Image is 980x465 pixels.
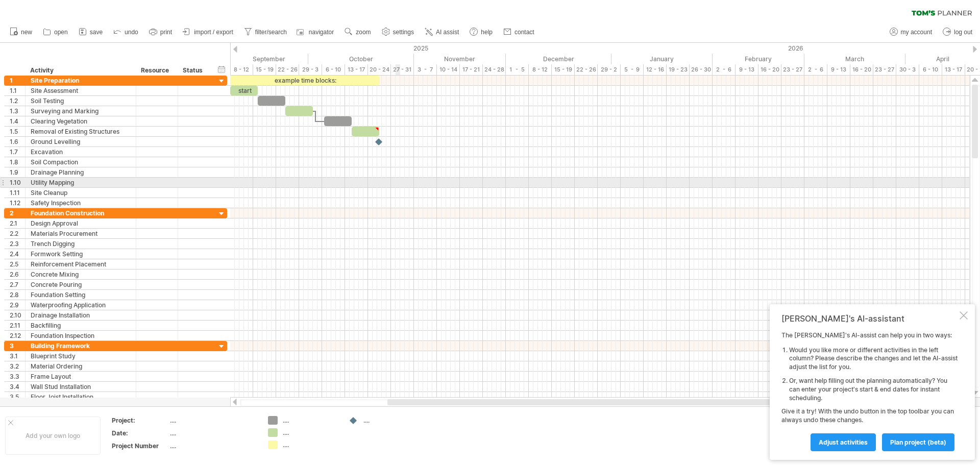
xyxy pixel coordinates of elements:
div: Removal of Existing Structures [31,127,131,136]
a: plan project (beta) [882,433,954,451]
div: 1.2 [10,96,25,106]
span: log out [954,29,972,36]
span: contact [514,29,534,36]
a: help [467,26,496,39]
div: Clearing Vegetation [31,116,131,126]
div: March 2026 [804,54,905,64]
div: .... [283,440,338,449]
div: 1.1 [10,86,25,95]
div: Concrete Mixing [31,270,131,279]
div: 1.6 [10,137,25,146]
div: September 2025 [207,54,308,64]
div: Resource [141,65,172,76]
a: zoom [342,26,374,39]
div: The [PERSON_NAME]'s AI-assist can help you in two ways: Give it a try! With the undo button in th... [781,331,958,451]
div: 2.7 [10,280,25,289]
span: save [90,29,103,36]
div: 3.5 [10,392,25,402]
div: 23 - 27 [781,64,804,75]
div: 3.3 [10,372,25,381]
div: 19 - 23 [667,64,690,75]
div: 27 - 31 [391,64,414,75]
div: 17 - 21 [460,64,483,75]
div: 1.12 [10,198,25,208]
div: October 2025 [308,54,414,64]
div: 6 - 10 [919,64,942,75]
a: log out [940,26,975,39]
span: plan project (beta) [890,438,946,446]
div: Safety Inspection [31,198,131,208]
div: 1.10 [10,178,25,187]
a: navigator [295,26,337,39]
div: 1 - 5 [506,64,529,75]
a: print [146,26,175,39]
div: 1.7 [10,147,25,157]
div: Date: [112,429,168,437]
div: 23 - 27 [873,64,896,75]
span: Adjust activities [819,438,868,446]
div: 1.9 [10,167,25,177]
span: open [54,29,68,36]
div: 20 - 24 [368,64,391,75]
div: 1.4 [10,116,25,126]
div: 1.8 [10,157,25,167]
span: filter/search [255,29,287,36]
a: save [76,26,106,39]
div: 22 - 26 [276,64,299,75]
div: 9 - 13 [827,64,850,75]
div: 2.2 [10,229,25,238]
div: Floor Joist Installation [31,392,131,402]
div: Status [183,65,205,76]
span: undo [125,29,138,36]
div: 13 - 17 [942,64,965,75]
div: 2.9 [10,300,25,310]
div: 29 - 3 [299,64,322,75]
div: Trench Digging [31,239,131,249]
div: Site Assessment [31,86,131,95]
li: Would you like more or different activities in the left column? Please describe the changes and l... [789,346,958,372]
a: undo [111,26,141,39]
div: 1.11 [10,188,25,198]
div: 10 - 14 [437,64,460,75]
div: 29 - 2 [598,64,621,75]
div: Project: [112,416,168,425]
div: 3.4 [10,382,25,391]
div: Backfilling [31,321,131,330]
div: 24 - 28 [483,64,506,75]
div: Excavation [31,147,131,157]
span: AI assist [436,29,459,36]
div: 2 - 6 [713,64,736,75]
div: Drainage Planning [31,167,131,177]
div: Drainage Installation [31,310,131,320]
div: 2 [10,208,25,218]
span: settings [393,29,414,36]
div: .... [283,428,338,437]
div: .... [363,416,419,425]
div: Utility Mapping [31,178,131,187]
div: 2.4 [10,249,25,259]
span: my account [901,29,932,36]
a: new [7,26,35,39]
div: .... [170,416,256,425]
span: zoom [356,29,371,36]
a: filter/search [241,26,290,39]
div: 3 - 7 [414,64,437,75]
div: Add your own logo [5,417,101,455]
a: settings [379,26,417,39]
div: December 2025 [506,54,611,64]
div: [PERSON_NAME]'s AI-assistant [781,313,958,324]
div: November 2025 [414,54,506,64]
div: 2.11 [10,321,25,330]
div: Soil Compaction [31,157,131,167]
div: 2.8 [10,290,25,300]
div: example time blocks: [230,76,380,85]
div: 9 - 13 [736,64,758,75]
div: 3.1 [10,351,25,361]
div: Soil Testing [31,96,131,106]
span: print [160,29,172,36]
span: help [481,29,493,36]
div: 2.5 [10,259,25,269]
div: 12 - 16 [644,64,667,75]
div: 2.6 [10,270,25,279]
div: Surveying and Marking [31,106,131,116]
